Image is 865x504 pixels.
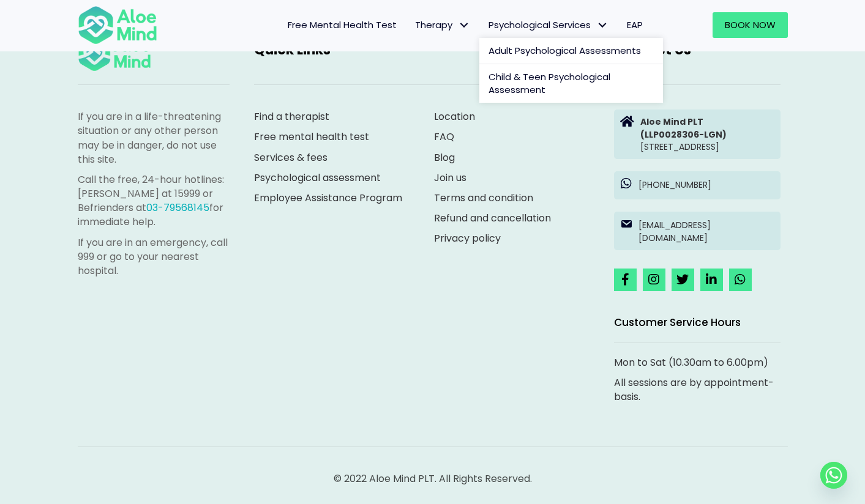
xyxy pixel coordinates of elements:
[614,355,781,369] p: Mon to Sat (10.30am to 6.00pm)
[614,171,781,199] a: [PHONE_NUMBER]
[614,376,781,404] p: All sessions are by appointment-basis.
[434,109,475,124] a: Location
[415,18,470,31] span: Therapy
[279,12,406,38] a: Free Mental Health Test
[78,109,230,166] p: If you are in a life-threatening situation or any other person may be in danger, do not use this ...
[713,12,788,38] a: Book Now
[618,12,652,38] a: EAP
[254,191,402,205] a: Employee Assistance Program
[489,44,641,57] span: Adult Psychological Assessments
[614,212,781,250] a: [EMAIL_ADDRESS][DOMAIN_NAME]
[406,12,479,38] a: TherapyTherapy: submenu
[78,172,230,229] p: Call the free, 24-hour hotlines: [PERSON_NAME] at 15999 or Befrienders at for immediate help.
[638,179,774,191] p: [PHONE_NUMBER]
[479,64,663,103] a: Child & Teen Psychological Assessment
[455,17,473,34] span: Therapy: submenu
[640,128,727,141] strong: (LLP0028306-LGN)
[434,171,466,185] a: Join us
[594,17,612,34] span: Psychological Services: submenu
[640,116,703,128] strong: Aloe Mind PLT
[434,231,501,245] a: Privacy policy
[173,12,652,38] nav: Menu
[78,5,157,45] img: Aloe mind Logo
[146,201,209,215] a: 03-79568145
[614,315,741,330] span: Customer Service Hours
[479,38,663,64] a: Adult Psychological Assessments
[489,70,610,97] span: Child & Teen Psychological Assessment
[638,219,774,244] p: [EMAIL_ADDRESS][DOMAIN_NAME]
[254,171,381,185] a: Psychological assessment
[640,116,774,153] p: [STREET_ADDRESS]
[479,12,618,38] a: Psychological ServicesPsychological Services: submenu
[627,18,643,31] span: EAP
[78,472,788,486] p: © 2022 Aloe Mind PLT. All Rights Reserved.
[614,109,781,159] a: Aloe Mind PLT(LLP0028306-LGN)[STREET_ADDRESS]
[288,18,397,31] span: Free Mental Health Test
[78,235,230,278] p: If you are in an emergency, call 999 or go to your nearest hospital.
[434,150,455,165] a: Blog
[78,35,151,72] img: Aloe mind Logo
[254,150,328,165] a: Services & fees
[820,462,847,489] a: Whatsapp
[434,191,533,205] a: Terms and condition
[254,130,369,144] a: Free mental health test
[254,109,329,124] a: Find a therapist
[489,18,608,31] span: Psychological Services
[434,211,551,225] a: Refund and cancellation
[434,130,454,144] a: FAQ
[725,18,776,31] span: Book Now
